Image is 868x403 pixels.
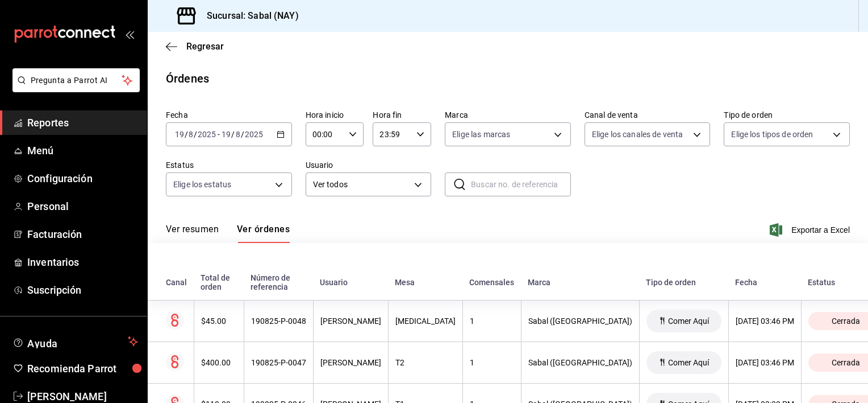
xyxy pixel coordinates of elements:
[320,358,381,367] div: [PERSON_NAME]
[166,224,290,243] div: navigation tabs
[306,111,364,119] label: Hora inicio
[470,358,514,367] div: 1
[166,161,292,169] label: Estatus
[470,316,514,326] div: 1
[125,30,134,39] button: open_drawer_menu
[27,115,138,130] span: Reportes
[646,278,721,287] div: Tipo de orden
[320,278,381,287] div: Usuario
[528,316,632,326] div: Sabal ([GEOGRAPHIC_DATA])
[237,224,290,243] button: Ver órdenes
[395,358,456,367] div: T2
[663,358,713,367] span: Comer Aquí
[736,316,794,326] div: [DATE] 03:46 PM
[186,41,224,52] span: Regresar
[197,130,216,139] input: ----
[188,130,194,139] input: --
[772,223,850,237] button: Exportar a Excel
[166,111,292,119] label: Fecha
[194,130,197,139] span: /
[174,130,185,139] input: --
[395,316,456,326] div: [MEDICAL_DATA]
[320,316,381,326] div: [PERSON_NAME]
[27,335,123,348] span: Ayuda
[251,273,306,291] div: Número de referencia
[592,129,683,140] span: Elige los canales de venta
[173,179,231,190] span: Elige los estatus
[827,358,865,367] span: Cerrada
[185,130,188,139] span: /
[8,83,140,94] a: Pregunta a Parrot AI
[201,358,237,367] div: $400.00
[166,70,209,87] div: Órdenes
[306,161,432,169] label: Usuario
[27,143,138,158] span: Menú
[198,9,299,23] h3: Sucursal: Sabal (NAY)
[27,254,138,270] span: Inventarios
[736,358,794,367] div: [DATE] 03:46 PM
[471,173,571,196] input: Buscar no. de referencia
[445,111,571,119] label: Marca
[528,358,632,367] div: Sabal ([GEOGRAPHIC_DATA])
[201,316,237,326] div: $45.00
[166,224,219,243] button: Ver resumen
[731,129,813,140] span: Elige los tipos de orden
[27,361,138,376] span: Recomienda Parrot
[27,171,138,186] span: Configuración
[231,130,235,139] span: /
[166,41,224,52] button: Regresar
[221,130,231,139] input: --
[827,316,865,326] span: Cerrada
[27,227,138,242] span: Facturación
[31,75,122,87] span: Pregunta a Parrot AI
[12,68,140,92] button: Pregunta a Parrot AI
[528,278,632,287] div: Marca
[395,278,456,287] div: Mesa
[663,316,713,326] span: Comer Aquí
[166,278,187,287] div: Canal
[235,130,241,139] input: --
[218,130,220,139] span: -
[251,316,306,326] div: 190825-P-0048
[469,278,514,287] div: Comensales
[201,273,237,291] div: Total de orden
[313,179,411,191] span: Ver todos
[452,129,510,140] span: Elige las marcas
[241,130,244,139] span: /
[251,358,306,367] div: 190825-P-0047
[373,111,431,119] label: Hora fin
[724,111,850,119] label: Tipo de orden
[585,111,711,119] label: Canal de venta
[244,130,264,139] input: ----
[27,282,138,298] span: Suscripción
[735,278,794,287] div: Fecha
[27,199,138,214] span: Personal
